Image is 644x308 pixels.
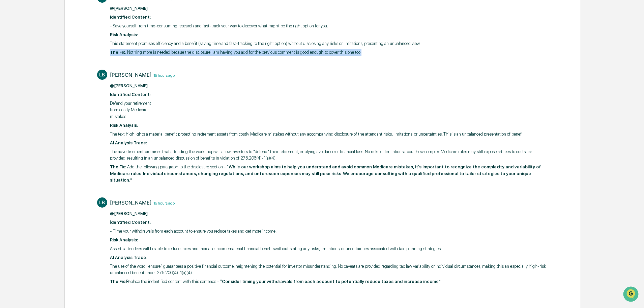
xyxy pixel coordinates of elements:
[110,50,125,55] strong: The Fix
[7,86,12,91] div: 🖐️
[622,286,641,304] iframe: Open customer support
[110,263,548,276] p: The use of the word "ensure" guarantees a positive financial outcome, heightening the potential f...
[222,279,441,284] strong: Consider timing your withdrawals from each account to potentially reduce taxes and increase income"
[110,123,138,128] strong: Risk Analysis:
[110,91,548,98] p: ​
[110,6,148,11] span: @[PERSON_NAME]
[115,54,123,62] button: Start new chat
[56,85,84,92] span: Attestations
[110,164,548,184] p: : Add the following paragraph to the disclosure section - "
[97,70,107,80] div: LB
[110,100,548,120] p: Defend your retirement from costly Medicare mistakes
[110,131,548,138] p: The text highlights a material benefit protecting retirement assets from costly Medicare mistakes...
[110,255,146,260] strong: AI Analysis Trace
[110,279,126,284] strong: The Fix:
[13,85,43,92] span: Preclearance
[7,99,12,104] div: 🔎
[110,164,541,183] strong: While our workshop aims to help you understand and avoid common Medicare mistakes, it's important...
[110,211,148,216] span: @[PERSON_NAME]
[110,254,548,261] p: :
[13,98,42,105] span: Data Lookup
[23,58,85,64] div: We're available if you need us!
[110,140,147,145] strong: AI Analysis Trace:
[110,72,151,78] div: [PERSON_NAME]
[110,228,548,235] p: - Time your withdrawals from each account to ensure you reduce taxes and get more income!
[49,86,54,91] div: 🗄️
[46,82,86,95] a: 🗄️Attestations
[110,49,420,56] p: : Nothing more is needed becaue the disclosure I am having you add for the previous comment is go...
[7,14,123,25] p: How can we help?
[110,237,138,242] strong: Risk Analysis:
[23,52,111,58] div: Start new chat
[111,220,151,225] strong: dentified Content:
[110,23,420,29] p: - Save yourself from time-consuming research and fast-track your way to discover what might be th...
[67,115,82,120] span: Pylon
[110,83,148,88] span: @[PERSON_NAME]
[151,200,175,206] time: Thursday, August 21, 2025 at 4:12:01 PM
[110,15,151,20] strong: Identified Content:
[110,14,420,21] p: ​
[110,148,548,162] p: The advertisement promises that attending the workshop will allow investors to "defend" their ret...
[18,31,111,38] input: Clear
[110,245,548,252] p: Asserts attendees will be able to reduce taxes and increase incomematerial financial benefitswith...
[7,52,19,64] img: 1746055101610-c473b297-6a78-478c-a979-82029cc54cd1
[110,219,548,226] p: ​I
[110,40,420,47] p: This statement promises efficiency and a benefit (saving time and fast-tracking to the right opti...
[4,82,46,95] a: 🖐️Preclearance
[97,197,107,208] div: LB
[48,114,82,120] a: Powered byPylon
[4,95,45,108] a: 🔎Data Lookup
[110,92,151,97] strong: Identified Content:
[110,164,125,169] strong: The Fix
[110,32,138,37] strong: Risk Analysis:
[110,199,151,206] div: [PERSON_NAME]
[110,278,548,285] p: Replace the indentified content with this sentence - "
[151,72,175,78] time: Thursday, August 21, 2025 at 4:15:06 PM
